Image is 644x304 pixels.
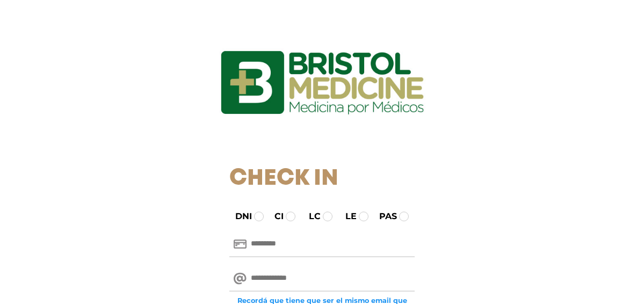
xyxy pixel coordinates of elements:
[226,210,252,223] label: DNI
[336,210,357,223] label: LE
[370,210,397,223] label: PAS
[229,165,415,192] h1: Check In
[265,210,284,223] label: CI
[299,210,321,223] label: LC
[177,13,467,153] img: logo_ingresarbristol.jpg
